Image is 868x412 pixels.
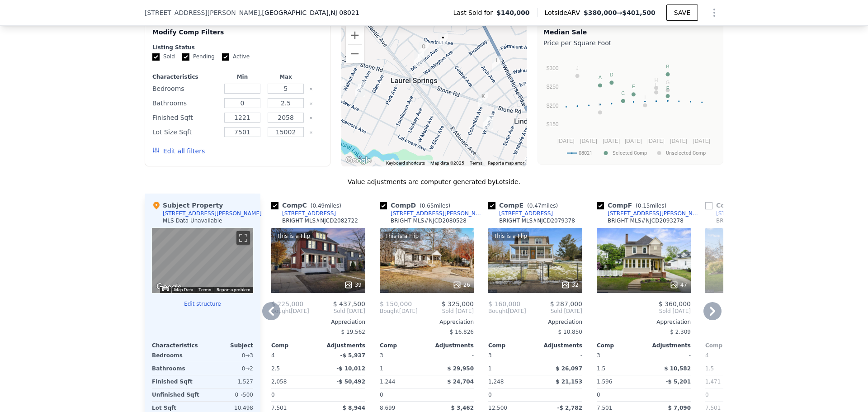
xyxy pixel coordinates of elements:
div: 31 Madison Ave [492,56,502,71]
span: 0 [271,392,275,398]
text: [DATE] [557,138,575,144]
span: Bought [271,308,291,315]
text: Selected Comp [613,150,647,156]
div: Adjustments [535,342,582,349]
span: $380,000 [584,9,617,16]
div: 517 Beech Ave [355,81,365,97]
span: 0 [488,392,492,398]
div: Bedrooms [152,82,219,95]
div: 1 [380,362,425,375]
div: 1.5 [705,362,750,375]
text: $200 [547,103,559,109]
a: Open this area in Google Maps (opens a new window) [344,155,373,166]
div: - [429,349,474,362]
span: $ 16,826 [450,329,474,335]
div: Price per Square Foot [543,37,717,49]
div: BRIGHT MLS # NJCD2093278 [608,217,684,224]
button: Clear [309,102,313,105]
span: 4 [271,352,275,359]
span: 3 [488,352,492,359]
div: 321 Stone Rd [478,92,488,107]
div: Bedrooms [152,349,201,362]
span: 7,501 [597,405,612,411]
span: -$ 50,492 [336,379,365,385]
span: $ 325,000 [442,300,474,308]
text: Unselected Comp [666,150,706,156]
div: This is a Flip [275,232,312,241]
span: → [584,8,656,17]
div: Map [152,228,253,293]
input: Sold [152,53,160,61]
div: [STREET_ADDRESS] [282,210,336,217]
span: $ 10,850 [558,329,582,335]
div: Bathrooms [152,362,201,375]
div: [DATE] [271,308,309,315]
span: $ 26,097 [556,365,582,372]
div: 1.5 [597,362,642,375]
span: 4 [705,352,709,359]
a: Terms (opens in new tab) [198,287,211,292]
div: Characteristics [152,73,219,81]
span: ( miles) [307,203,345,209]
div: BRIGHT MLS # NJCD2068854 [716,217,792,224]
div: This is a Flip [492,232,529,241]
span: 1,248 [488,379,504,385]
div: 238 Mount Vernon Ave [419,42,429,57]
span: $ 24,704 [447,379,474,385]
div: BRIGHT MLS # NJCD2082722 [282,217,358,224]
span: 0 [597,392,600,398]
span: 1,471 [705,379,721,385]
label: Pending [182,53,215,61]
div: Listing Status [152,44,323,51]
div: Comp [597,342,644,349]
text: $250 [547,84,559,90]
div: 32 [561,280,579,289]
div: Max [266,73,306,81]
div: Comp [271,342,318,349]
text: H [655,77,658,83]
button: Show Options [705,4,723,22]
text: K [599,102,602,107]
text: B [666,64,669,69]
div: Bathrooms [152,97,219,109]
text: L [655,82,657,87]
span: $ 10,582 [664,365,691,372]
a: [STREET_ADDRESS] [271,210,336,217]
text: 08021 [579,150,592,156]
button: Zoom in [346,26,364,44]
span: $ 19,562 [341,329,365,335]
span: $ 360,000 [659,300,691,308]
div: - [537,349,582,362]
span: Sold [DATE] [526,308,582,315]
span: 0 [705,392,709,398]
div: Subject Property [152,201,223,210]
div: BRIGHT MLS # NJCD2079378 [499,217,575,224]
div: A chart. [543,49,717,162]
text: G [666,80,670,85]
span: -$ 5,201 [666,379,691,385]
span: $ 287,000 [550,300,582,308]
text: [DATE] [647,138,665,144]
div: 530 Walnut Ave [335,79,344,95]
div: Appreciation [705,318,799,326]
div: Comp [380,342,427,349]
span: , NJ 08021 [329,9,359,16]
div: - [320,388,365,401]
button: Clear [309,131,313,134]
button: Toggle fullscreen view [236,231,250,245]
div: Comp [488,342,535,349]
button: Clear [309,87,313,91]
text: C [621,90,625,96]
div: Median Sale [543,28,717,37]
div: [STREET_ADDRESS][PERSON_NAME] [391,210,485,217]
text: $150 [547,121,559,128]
div: Comp [705,342,752,349]
div: 47 [670,280,687,289]
text: J [576,65,579,71]
div: This is a Flip [383,232,420,241]
span: $140,000 [496,8,530,17]
span: 7,501 [271,405,287,411]
div: [STREET_ADDRESS][PERSON_NAME] [608,210,702,217]
span: $ 8,944 [343,405,365,411]
text: [DATE] [625,138,642,144]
